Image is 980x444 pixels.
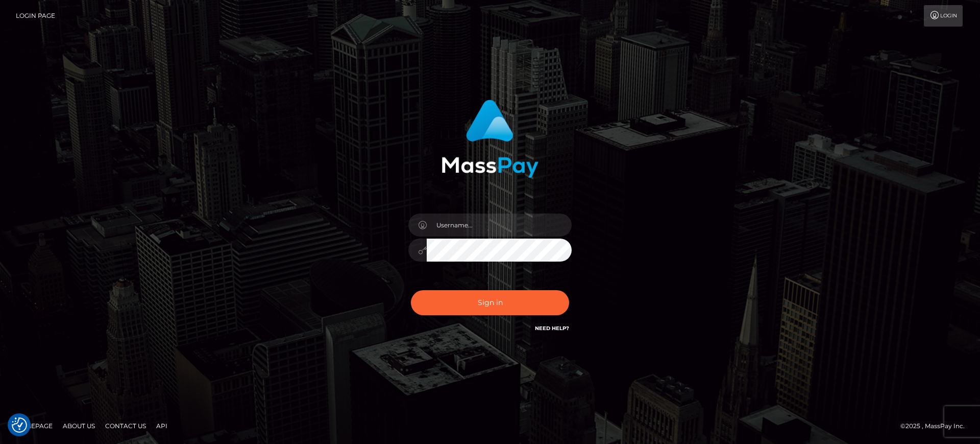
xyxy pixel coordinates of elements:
button: Sign in [411,290,569,315]
a: Homepage [11,418,57,434]
img: Revisit consent button [12,417,27,433]
input: Username... [427,214,572,237]
img: MassPay Login [442,100,538,178]
div: © 2025 , MassPay Inc. [900,420,972,432]
a: Need Help? [535,325,569,332]
a: Login [924,5,963,27]
a: API [152,418,171,434]
a: About Us [59,418,99,434]
a: Login Page [16,5,55,27]
button: Consent Preferences [12,417,27,433]
a: Contact Us [101,418,150,434]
